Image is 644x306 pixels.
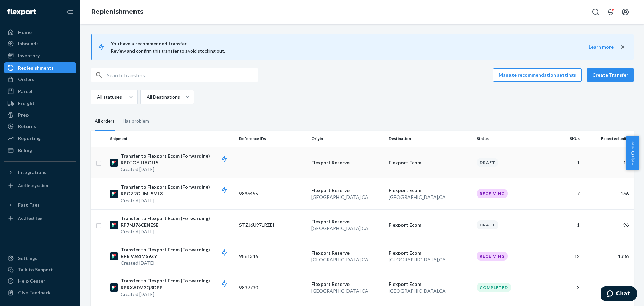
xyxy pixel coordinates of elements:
[389,256,471,263] p: [GEOGRAPHIC_DATA] , CA
[619,44,626,51] button: close
[18,147,32,154] div: Billing
[626,136,639,170] button: Help Center
[4,253,76,264] a: Settings
[91,8,143,15] a: Replenishments
[4,133,76,144] a: Reporting
[97,94,122,100] div: All statuses
[146,94,147,100] input: All Destinations
[86,2,149,22] ol: breadcrumbs
[18,266,53,273] div: Talk to Support
[18,29,32,36] div: Home
[311,218,383,225] p: Flexport Reserve
[18,278,45,285] div: Help Center
[4,287,76,298] button: Give Feedback
[389,250,471,256] p: Flexport Ecom
[111,48,225,54] span: Review and confirm this transfer to avoid stocking out.
[604,5,617,19] button: Open notifications
[236,241,309,272] td: 9861346
[389,187,471,194] p: Flexport Ecom
[587,68,634,82] button: Create Transfer
[121,166,234,173] p: Created [DATE]
[311,187,383,194] p: Flexport Reserve
[18,112,29,118] div: Prep
[95,112,115,131] div: All orders
[582,272,634,303] td: 66
[107,131,236,147] th: Shipment
[121,184,234,197] p: Transfer to Flexport Ecom (Forwarding) RPOZ2GHMLSML3
[477,283,511,292] div: Completed
[18,169,46,176] div: Integrations
[4,167,76,178] button: Integrations
[389,222,471,228] p: Flexport Ecom
[107,68,258,82] input: Search Transfers
[121,260,234,266] p: Created [DATE]
[311,250,383,256] p: Flexport Reserve
[4,86,76,97] a: Parcel
[121,228,234,235] p: Created [DATE]
[18,52,40,59] div: Inventory
[63,5,76,19] button: Close Navigation
[311,256,383,263] p: [GEOGRAPHIC_DATA] , CA
[589,44,614,50] button: Learn more
[389,281,471,288] p: Flexport Ecom
[389,288,471,294] p: [GEOGRAPHIC_DATA] , CA
[236,131,309,147] th: Reference IDs
[18,202,40,208] div: Fast Tags
[311,281,383,288] p: Flexport Reserve
[236,272,309,303] td: 9839730
[4,74,76,85] a: Orders
[546,209,582,241] td: 1
[4,180,76,191] a: Add Integration
[477,158,498,167] div: Draft
[18,76,34,83] div: Orders
[18,183,48,188] div: Add Integration
[4,145,76,156] a: Billing
[582,147,634,178] td: 12
[474,131,546,147] th: Status
[111,40,589,48] span: You have a recommended transfer
[311,159,383,166] p: Flexport Reserve
[601,286,637,303] iframe: Opens a widget where you can chat to one of our agents
[236,209,309,241] td: STZJ6U97LRZEI
[477,220,498,229] div: Draft
[18,135,41,142] div: Reporting
[4,213,76,224] a: Add Fast Tag
[546,131,582,147] th: SKUs
[546,241,582,272] td: 12
[4,121,76,132] a: Returns
[582,178,634,209] td: 166
[147,94,180,100] div: All Destinations
[389,194,471,201] p: [GEOGRAPHIC_DATA] , CA
[309,131,386,147] th: Origin
[4,110,76,120] a: Prep
[389,159,471,166] p: Flexport Ecom
[4,38,76,49] a: Inbounds
[477,252,508,261] div: Receiving
[123,112,149,130] div: Has problem
[546,147,582,178] td: 1
[546,272,582,303] td: 3
[7,9,36,15] img: Flexport logo
[311,225,383,232] p: [GEOGRAPHIC_DATA] , CA
[582,241,634,272] td: 1386
[236,178,309,209] td: 9896455
[18,64,54,71] div: Replenishments
[4,98,76,109] a: Freight
[18,255,37,262] div: Settings
[493,68,582,82] button: Manage recommendation settings
[4,200,76,210] button: Fast Tags
[18,215,42,221] div: Add Fast Tag
[589,5,602,19] button: Open Search Box
[4,62,76,73] a: Replenishments
[546,178,582,209] td: 7
[121,215,234,228] p: Transfer to Flexport Ecom (Forwarding) RP7NJ76CENESE
[121,246,234,260] p: Transfer to Flexport Ecom (Forwarding) RP8IVJ61MS9ZY
[121,291,234,298] p: Created [DATE]
[386,131,474,147] th: Destination
[18,289,51,296] div: Give Feedback
[121,277,234,291] p: Transfer to Flexport Ecom (Forwarding) RPRXA0M3Q3DPP
[18,88,32,95] div: Parcel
